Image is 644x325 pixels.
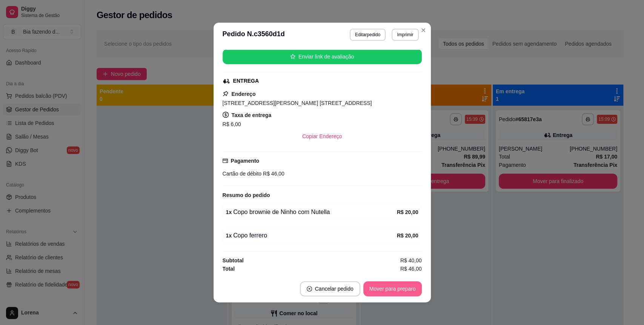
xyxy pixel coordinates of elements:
[392,29,418,41] button: Imprimir
[223,29,285,41] h3: Pedido N. c3560d1d
[397,233,418,239] strong: R$ 20,00
[223,100,372,106] span: [STREET_ADDRESS][PERSON_NAME] [STREET_ADDRESS]
[397,209,418,215] strong: R$ 20,00
[223,121,241,127] span: R$ 6,00
[232,91,256,97] strong: Endereço
[290,54,295,59] span: star
[223,171,262,177] span: Cartão de débito
[223,257,244,263] strong: Subtotal
[232,112,272,118] strong: Taxa de entrega
[400,265,422,273] span: R$ 46,00
[223,158,228,163] span: credit-card
[261,171,284,177] span: R$ 46,00
[223,112,229,118] span: dollar
[231,158,259,164] strong: Pagamento
[223,266,235,272] strong: Total
[226,209,232,215] strong: 1 x
[296,129,348,144] button: Copiar Endereço
[350,29,386,41] button: Editarpedido
[417,24,429,36] button: Close
[400,256,422,265] span: R$ 40,00
[226,233,232,239] strong: 1 x
[300,281,360,296] button: close-circleCancelar pedido
[233,77,259,85] div: ENTREGA
[307,286,312,291] span: close-circle
[223,91,229,97] span: pushpin
[223,192,270,198] strong: Resumo do pedido
[223,49,422,64] button: starEnviar link de avaliação
[226,231,397,240] div: Copo ferrero
[363,281,422,296] button: Mover para preparo
[226,208,397,217] div: Copo brownie de Ninho com Nutella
